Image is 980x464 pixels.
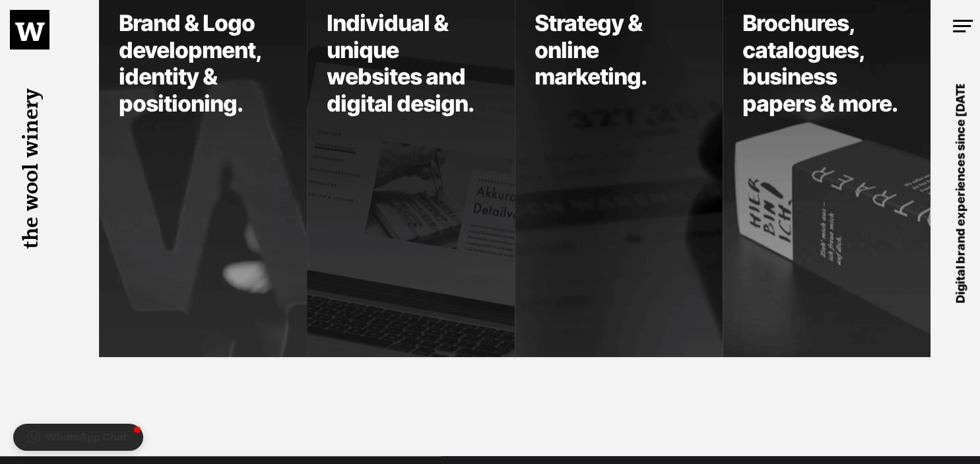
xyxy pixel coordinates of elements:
h4: Brand & Logo development, identity & positioning. [119,10,287,117]
img: Logo wool winder [15,22,45,41]
h4: Brochures, catalogues, business papers & more. [742,10,911,117]
h4: Strategy & online marketing. [535,10,703,90]
h4: Individual & unique websites and digital design. [327,10,495,117]
h1: the wool winery [15,69,55,267]
button: WhatsApp Chat [13,424,143,451]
